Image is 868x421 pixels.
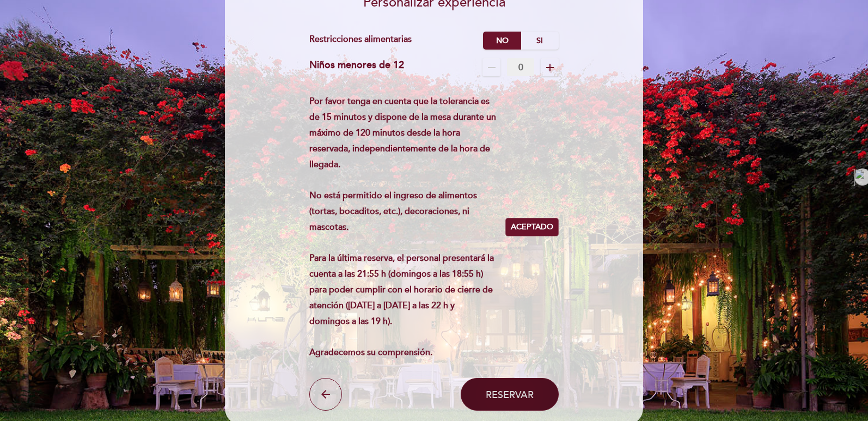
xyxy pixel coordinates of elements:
label: No [483,32,521,50]
button: Aceptado [505,218,559,236]
div: Restricciones alimentarias [309,32,484,50]
div: Por favor tenga en cuenta que la tolerancia es de 15 minutos y dispone de la mesa durante un máxi... [309,94,506,361]
i: remove [485,61,498,74]
div: Niños menores de 12 [309,58,404,76]
i: arrow_back [319,388,332,401]
button: arrow_back [309,378,342,411]
span: Aceptado [511,222,553,233]
button: Reservar [461,378,559,411]
i: add [543,61,557,74]
label: Si [521,32,559,50]
span: Reservar [486,388,534,400]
